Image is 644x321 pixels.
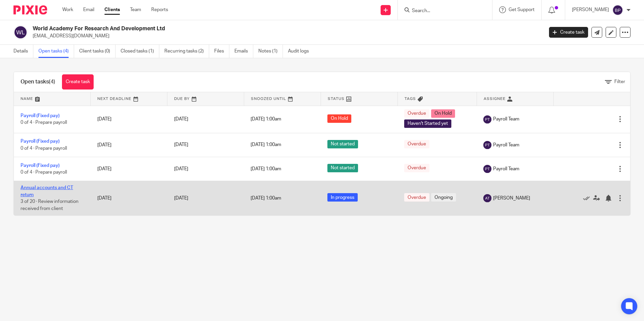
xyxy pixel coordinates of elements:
span: 3 of 20 · Review information received from client [21,199,78,211]
a: Notes (1) [258,45,283,58]
span: On Hold [431,109,455,118]
span: Ongoing [431,193,456,202]
td: [DATE] [91,106,167,133]
span: In progress [327,193,358,202]
a: Open tasks (4) [38,45,74,58]
a: Email [83,6,94,13]
a: Audit logs [288,45,314,58]
td: [DATE] [91,181,167,215]
a: Work [62,6,73,13]
span: 0 of 4 · Prepare payroll [21,120,67,125]
span: [DATE] [174,143,188,147]
h1: Open tasks [21,78,55,85]
span: [DATE] 1:00am [251,196,281,201]
p: [EMAIL_ADDRESS][DOMAIN_NAME] [33,33,539,39]
img: svg%3E [483,141,491,149]
img: svg%3E [612,5,623,15]
p: [PERSON_NAME] [572,6,609,13]
span: [DATE] [174,117,188,121]
span: Tags [405,97,416,101]
a: Files [214,45,229,58]
a: Team [130,6,141,13]
span: Status [328,97,345,101]
span: On Hold [327,114,351,123]
span: Overdue [404,109,429,118]
td: [DATE] [91,133,167,157]
span: Filter [614,79,625,84]
span: Payroll Team [493,142,519,148]
a: Payroll (Fixed pay) [21,113,60,118]
span: Haven't Started yet [404,119,451,128]
span: [DATE] 1:00am [251,117,281,121]
a: Create task [62,74,94,90]
a: Closed tasks (1) [121,45,159,58]
span: (4) [49,79,55,84]
span: 0 of 4 · Prepare payroll [21,170,67,175]
img: svg%3E [483,115,491,123]
span: Payroll Team [493,166,519,172]
a: Annual accounts and CT return [21,185,73,197]
a: Payroll (Fixed pay) [21,139,60,144]
a: Reports [151,6,168,13]
a: Emails [234,45,253,58]
span: Not started [327,140,358,148]
span: Not started [327,164,358,172]
span: 0 of 4 · Prepare payroll [21,146,67,151]
a: Recurring tasks (2) [164,45,209,58]
span: [DATE] [174,167,188,171]
img: Pixie [13,5,47,14]
h2: World Academy For Research And Development Ltd [33,25,438,32]
img: svg%3E [13,25,28,39]
a: Client tasks (0) [79,45,116,58]
img: svg%3E [483,165,491,173]
a: Payroll (Fixed pay) [21,163,60,168]
span: Overdue [404,164,429,172]
span: Overdue [404,193,429,202]
td: [DATE] [91,157,167,181]
span: [DATE] 1:00am [251,167,281,171]
span: [DATE] 1:00am [251,143,281,147]
span: Overdue [404,140,429,148]
span: Payroll Team [493,116,519,122]
input: Search [411,8,472,14]
a: Details [13,45,33,58]
span: Get Support [509,7,535,12]
span: [PERSON_NAME] [493,195,530,202]
a: Create task [549,27,588,38]
a: Clients [104,6,120,13]
a: Mark as done [583,195,593,202]
img: svg%3E [483,194,491,202]
span: [DATE] [174,196,188,201]
span: Snoozed Until [251,97,286,101]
